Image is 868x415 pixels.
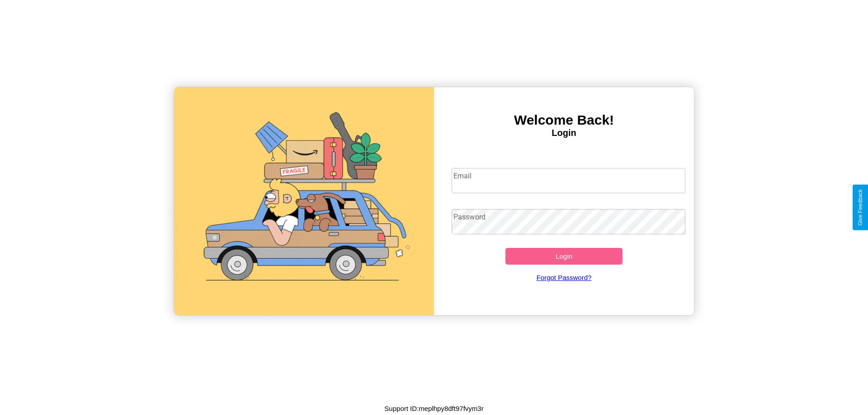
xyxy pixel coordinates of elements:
[505,248,623,265] button: Login
[857,189,863,226] div: Give Feedback
[447,265,681,290] a: Forgot Password?
[434,128,694,138] h4: Login
[174,87,434,315] img: gif
[434,112,694,128] h3: Welcome Back!
[384,402,483,415] p: Support ID: meplhpy8dft97fvym3r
